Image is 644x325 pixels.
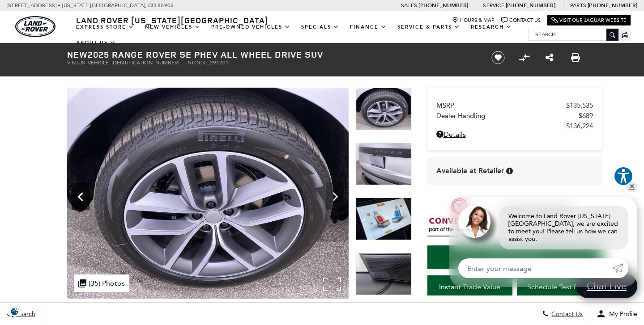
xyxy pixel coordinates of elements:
[67,48,88,60] strong: New
[551,17,627,24] a: Visit Our Jaguar Website
[549,310,583,318] span: Contact Us
[355,143,412,185] img: New 2025 Hakuba Silver LAND ROVER SE PHEV image 33
[392,19,465,35] a: Service & Parts
[76,15,269,25] span: Land Rover [US_STATE][GEOGRAPHIC_DATA]
[71,19,528,51] nav: Main Navigation
[355,198,412,240] img: New 2025 Hakuba Silver LAND ROVER SE PHEV image 34
[579,112,593,120] span: $689
[488,51,508,65] button: Save vehicle
[15,16,55,37] a: land-rover
[517,51,531,64] button: Compare Vehicle
[499,206,628,249] div: Welcome to Land Rover [US_STATE][GEOGRAPHIC_DATA], we are excited to meet you! Please tell us how...
[590,303,644,325] button: Open user profile menu
[588,2,637,9] a: [PHONE_NUMBER]
[67,59,77,66] span: VIN:
[571,52,580,63] a: Print this New 2025 Range Rover SE PHEV All Wheel Drive SUV
[140,19,206,35] a: New Vehicles
[612,258,628,278] a: Submit
[345,19,392,35] a: Finance
[529,29,618,40] input: Search
[4,307,25,316] section: Click to Open Cookie Consent Modal
[72,183,90,210] div: Previous
[436,166,504,176] span: Available at Retailer
[349,88,630,299] img: New 2025 Hakuba Silver LAND ROVER SE PHEV image 33
[7,2,174,8] a: [STREET_ADDRESS] • [US_STATE][GEOGRAPHIC_DATA], CO 80905
[4,307,25,316] img: Opt-Out Icon
[458,206,490,238] img: Agent profile photo
[458,258,612,278] input: Enter your message
[606,310,637,318] span: My Profile
[436,112,593,120] a: Dealer Handling $689
[506,168,513,174] div: Vehicle is in stock and ready for immediate delivery. Due to demand, availability is subject to c...
[355,88,412,130] img: New 2025 Hakuba Silver LAND ROVER SE PHEV image 32
[207,59,229,66] span: L291201
[427,275,512,299] a: Instant Trade Value
[436,112,579,120] span: Dealer Handling
[506,2,555,9] a: [PHONE_NUMBER]
[418,2,468,9] a: [PHONE_NUMBER]
[566,122,593,130] span: $136,224
[188,59,207,66] span: Stock:
[15,16,55,37] img: Land Rover
[77,59,179,66] span: [US_VEHICLE_IDENTIFICATION_NUMBER]
[436,101,566,110] span: MSRP
[614,166,633,186] button: Explore your accessibility options
[71,35,121,51] a: About Us
[71,15,274,25] a: Land Rover [US_STATE][GEOGRAPHIC_DATA]
[570,2,586,8] span: Parts
[71,19,140,35] a: EXPRESS STORE
[517,275,602,299] a: Schedule Test Drive
[206,19,296,35] a: Pre-Owned Vehicles
[436,130,593,139] a: Details
[436,101,593,110] a: MSRP $135,535
[483,2,504,8] span: Service
[546,52,554,63] a: Share this New 2025 Range Rover SE PHEV All Wheel Drive SUV
[67,88,349,299] img: New 2025 Hakuba Silver LAND ROVER SE PHEV image 32
[67,50,477,59] h1: 2025 Range Rover SE PHEV All Wheel Drive SUV
[296,19,345,35] a: Specials
[326,183,344,210] div: Next
[427,245,602,269] a: Start Your Deal
[452,17,495,24] a: Hours & Map
[501,17,541,24] a: Contact Us
[566,101,593,110] span: $135,535
[614,166,633,188] aside: Accessibility Help Desk
[401,2,417,8] span: Sales
[436,122,593,130] a: $136,224
[465,19,517,35] a: Research
[439,283,500,291] span: Instant Trade Value
[74,274,129,292] div: (35) Photos
[355,253,412,295] img: New 2025 Hakuba Silver LAND ROVER SE PHEV image 35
